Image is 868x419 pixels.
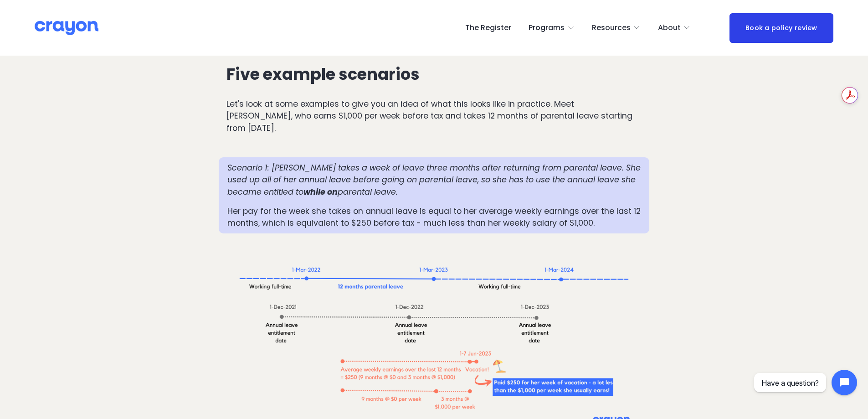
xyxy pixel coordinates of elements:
p: Her pay for the week she takes on annual leave is equal to her average weekly earnings over the l... [227,205,641,229]
a: folder dropdown [529,21,575,35]
span: Resources [592,21,631,35]
em: Scenario 1: [PERSON_NAME] takes a week of leave three months after returning from parental leave.... [227,162,643,197]
a: Book a policy review [729,13,833,43]
a: folder dropdown [658,21,691,35]
em: while on [303,186,338,197]
p: Let's look at some examples to give you an idea of what this looks like in practice. Meet [PERSON... [226,98,642,134]
a: The Register [465,21,511,35]
strong: Five example scenarios [226,63,420,85]
span: Programs [529,21,565,35]
a: folder dropdown [592,21,641,35]
span: About [658,21,681,35]
em: parental leave. [338,186,398,197]
img: Crayon [35,20,98,36]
